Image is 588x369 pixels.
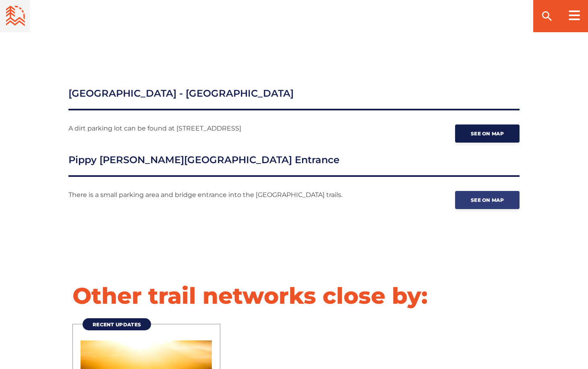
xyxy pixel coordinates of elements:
h3: Pippy [PERSON_NAME][GEOGRAPHIC_DATA] Entrance [68,153,520,177]
h2: Other trail networks close by: [72,282,480,310]
: There is a small parking area and bridge entrance into the [GEOGRAPHIC_DATA] trails. [68,191,342,199]
a: See on map [455,124,520,143]
ion-icon: search [540,10,553,23]
a: Recent Updates [83,318,151,330]
span: See on map [471,131,504,137]
span: Recent Updates [93,321,141,328]
h3: [GEOGRAPHIC_DATA] - [GEOGRAPHIC_DATA] [68,86,520,110]
p: A dirt parking lot can be found at [STREET_ADDRESS] [68,122,403,135]
a: See on map [455,191,520,209]
span: See on map [471,197,504,203]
